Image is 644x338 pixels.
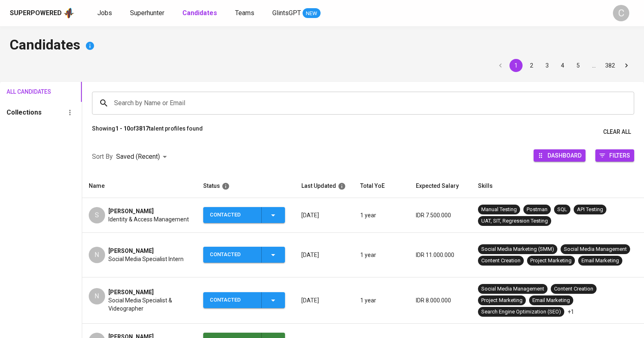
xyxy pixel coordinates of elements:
[564,246,627,253] div: Social Media Management
[577,206,603,214] div: API Testing
[409,174,471,198] th: Expected Salary
[63,7,74,19] img: app logo
[493,59,634,72] nav: pagination navigation
[116,149,170,164] div: Saved (Recent)
[603,59,617,72] button: Go to page 382
[481,297,523,304] div: Project Marketing
[587,61,600,70] div: …
[203,247,285,263] button: Contacted
[301,251,347,259] p: [DATE]
[541,59,554,72] button: Go to page 3
[10,9,62,18] div: Superpowered
[115,125,130,132] b: 1 - 10
[416,251,465,259] p: IDR 11.000.000
[108,247,154,255] span: [PERSON_NAME]
[530,257,572,265] div: Project Marketing
[581,257,619,265] div: Email Marketing
[136,125,149,132] b: 3817
[7,87,39,97] span: All Candidates
[360,211,403,219] p: 1 year
[609,150,630,161] span: Filters
[416,296,465,304] p: IDR 8.000.000
[481,308,561,316] div: Search Engine Optimization (SEO)
[360,296,403,304] p: 1 year
[360,251,403,259] p: 1 year
[10,7,74,19] a: Superpoweredapp logo
[89,288,105,304] div: N
[7,107,42,118] h6: Collections
[108,288,154,296] span: [PERSON_NAME]
[481,257,521,265] div: Content Creation
[203,292,285,308] button: Contacted
[354,174,409,198] th: Total YoE
[568,308,574,316] p: +1
[527,206,548,214] div: Postman
[82,174,197,198] th: Name
[116,152,160,162] p: Saved (Recent)
[613,5,629,21] div: C
[203,207,285,223] button: Contacted
[620,59,633,72] button: Go to next page
[108,207,154,215] span: [PERSON_NAME]
[272,8,321,18] a: GlintsGPT NEW
[600,124,634,140] button: Clear All
[10,36,634,56] h4: Candidates
[481,206,517,214] div: Manual Testing
[548,150,581,161] span: Dashboard
[182,8,219,18] a: Candidates
[481,285,544,293] div: Social Media Management
[481,217,548,225] div: UAT, SIT, Regression Testing
[210,207,255,223] div: Contacted
[97,8,114,18] a: Jobs
[272,9,301,17] span: GlintsGPT
[182,9,217,17] b: Candidates
[554,285,593,293] div: Content Creation
[301,211,347,219] p: [DATE]
[235,8,256,18] a: Teams
[481,246,554,253] div: Social Media Marketing (SMM)
[130,8,166,18] a: Superhunter
[235,9,254,17] span: Teams
[416,211,465,219] p: IDR 7.500.000
[295,174,354,198] th: Last Updated
[556,59,569,72] button: Go to page 4
[97,9,112,17] span: Jobs
[89,247,105,263] div: N
[197,174,295,198] th: Status
[572,59,585,72] button: Go to page 5
[108,255,184,263] span: Social Media Specialist Intern
[210,292,255,308] div: Contacted
[557,206,567,214] div: SQL
[130,9,164,17] span: Superhunter
[303,9,321,18] span: NEW
[595,149,634,162] button: Filters
[92,124,203,140] p: Showing of talent profiles found
[603,127,631,137] span: Clear All
[509,59,523,72] button: page 1
[92,152,113,162] p: Sort By
[210,247,255,263] div: Contacted
[108,296,190,313] span: Social Media Specialist & Videographer
[525,59,538,72] button: Go to page 2
[108,215,189,223] span: Identity & Access Management
[89,207,105,223] div: S
[532,297,570,304] div: Email Marketing
[301,296,347,304] p: [DATE]
[534,149,586,162] button: Dashboard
